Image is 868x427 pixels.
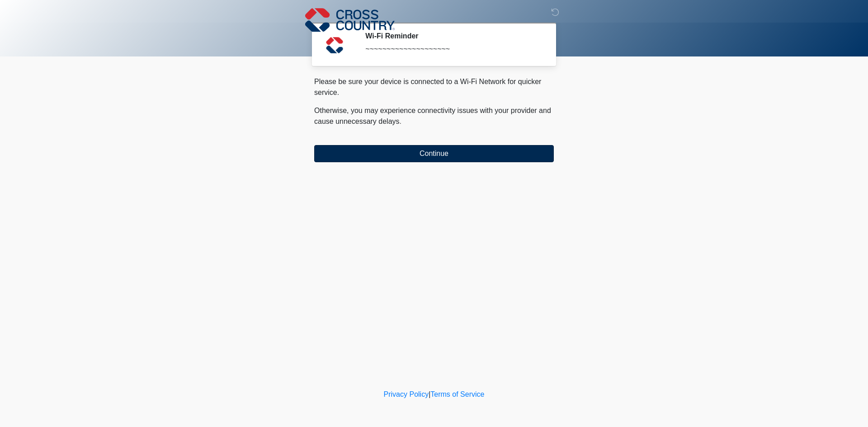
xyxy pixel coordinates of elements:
[429,390,430,398] a: |
[430,390,484,398] a: Terms of Service
[321,32,348,59] img: Agent Avatar
[400,117,401,125] span: .
[305,7,395,33] img: Cross Country Logo
[314,105,554,127] p: Otherwise, you may experience connectivity issues with your provider and cause unnecessary delays
[314,145,554,162] button: Continue
[384,390,429,398] a: Privacy Policy
[365,44,540,55] div: ~~~~~~~~~~~~~~~~~~~~
[314,76,554,98] p: Please be sure your device is connected to a Wi-Fi Network for quicker service.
